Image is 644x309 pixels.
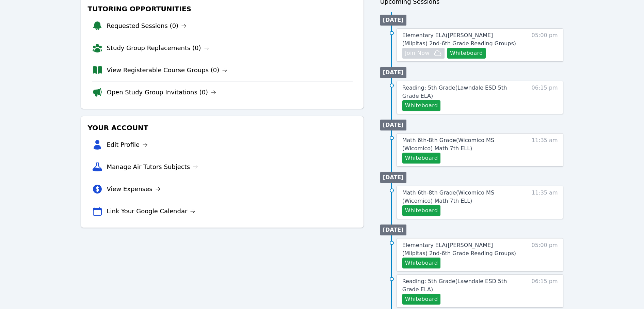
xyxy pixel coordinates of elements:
button: Whiteboard [402,258,441,268]
span: Reading: 5th Grade ( Lawndale ESD 5th Grade ELA ) [402,84,507,99]
a: Elementary ELA([PERSON_NAME] (Milpitas) 2nd-6th Grade Reading Groups) [402,241,519,258]
a: Manage Air Tutors Subjects [107,162,198,172]
span: Math 6th-8th Grade ( Wicomico MS (Wicomico) Math 7th ELL ) [402,189,494,204]
span: Join Now [405,49,430,57]
button: Whiteboard [402,100,441,111]
a: Edit Profile [107,140,148,150]
li: [DATE] [380,67,406,78]
a: View Registerable Course Groups (0) [107,65,228,75]
li: [DATE] [380,15,406,26]
span: 11:35 am [532,136,558,164]
span: Elementary ELA ( [PERSON_NAME] (Milpitas) 2nd-6th Grade Reading Groups ) [402,32,516,47]
button: Whiteboard [402,294,441,305]
a: Study Group Replacements (0) [107,43,209,53]
li: [DATE] [380,172,406,183]
a: Reading: 5th Grade(Lawndale ESD 5th Grade ELA) [402,84,519,100]
span: Math 6th-8th Grade ( Wicomico MS (Wicomico) Math 7th ELL ) [402,137,494,152]
a: Elementary ELA([PERSON_NAME] (Milpitas) 2nd-6th Grade Reading Groups) [402,31,519,48]
h3: Your Account [86,122,358,134]
button: Whiteboard [402,205,441,216]
a: View Expenses [107,184,161,194]
button: Whiteboard [447,48,486,59]
span: 05:00 pm [532,31,558,59]
span: 06:15 pm [532,84,558,111]
span: Reading: 5th Grade ( Lawndale ESD 5th Grade ELA ) [402,278,507,293]
li: [DATE] [380,225,406,235]
button: Join Now [402,48,445,59]
span: 05:00 pm [532,241,558,268]
a: Link Your Google Calendar [107,206,196,216]
a: Open Study Group Invitations (0) [107,88,216,97]
li: [DATE] [380,120,406,130]
a: Requested Sessions (0) [107,21,187,31]
h3: Tutoring Opportunities [86,3,358,15]
a: Math 6th-8th Grade(Wicomico MS (Wicomico) Math 7th ELL) [402,189,519,205]
span: 06:15 pm [532,277,558,305]
button: Whiteboard [402,153,441,164]
span: 11:35 am [532,189,558,216]
a: Reading: 5th Grade(Lawndale ESD 5th Grade ELA) [402,277,519,294]
span: Elementary ELA ( [PERSON_NAME] (Milpitas) 2nd-6th Grade Reading Groups ) [402,242,516,257]
a: Math 6th-8th Grade(Wicomico MS (Wicomico) Math 7th ELL) [402,136,519,153]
